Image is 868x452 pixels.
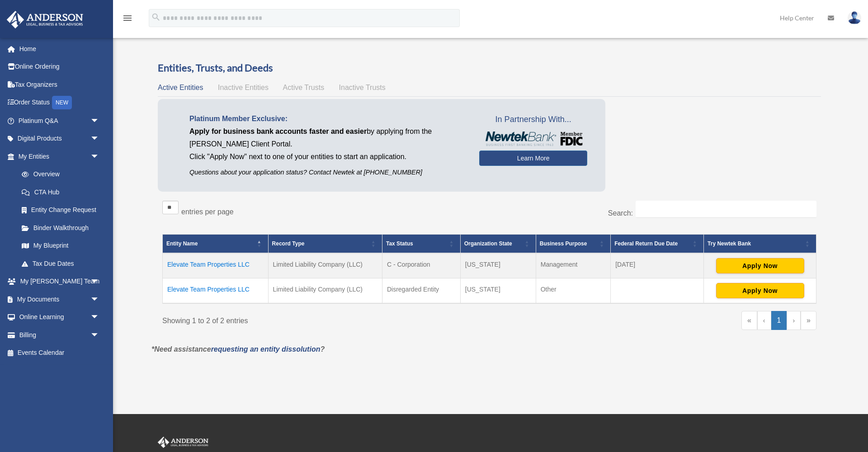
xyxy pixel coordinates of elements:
[90,147,108,166] span: arrow_drop_down
[156,437,210,448] img: Anderson Advisors Platinum Portal
[382,234,460,253] th: Tax Status: Activate to sort
[181,208,234,216] label: entries per page
[382,253,460,278] td: C - Corporation
[166,240,198,247] span: Entity Name
[460,234,536,253] th: Organization State: Activate to sort
[158,61,821,75] h3: Entities, Trusts, and Deeds
[6,130,113,148] a: Digital Productsarrow_drop_down
[90,308,108,327] span: arrow_drop_down
[540,240,587,247] span: Business Purpose
[90,273,108,291] span: arrow_drop_down
[704,234,816,253] th: Try Newtek Bank : Activate to sort
[13,254,108,273] a: Tax Due Dates
[158,84,203,91] span: Active Entities
[771,311,787,330] a: 1
[268,234,382,253] th: Record Type: Activate to sort
[708,238,802,249] div: Try Newtek Bank
[6,344,113,362] a: Events Calendar
[741,311,757,330] a: First
[848,11,861,24] img: User Pic
[189,151,466,163] p: Click "Apply Now" next to one of your entities to start an application.
[611,234,704,253] th: Federal Return Due Date: Activate to sort
[268,253,382,278] td: Limited Liability Company (LLC)
[283,84,325,91] span: Active Trusts
[189,125,466,151] p: by applying from the [PERSON_NAME] Client Portal.
[6,326,113,344] a: Billingarrow_drop_down
[218,84,269,91] span: Inactive Entities
[6,147,108,165] a: My Entitiesarrow_drop_down
[6,112,113,130] a: Platinum Q&Aarrow_drop_down
[211,345,321,353] a: requesting an entity dissolution
[6,290,113,308] a: My Documentsarrow_drop_down
[90,326,108,344] span: arrow_drop_down
[151,345,325,353] em: *Need assistance ?
[189,113,466,125] p: Platinum Member Exclusive:
[787,311,801,330] a: Next
[13,165,104,184] a: Overview
[6,58,113,76] a: Online Ordering
[6,75,113,94] a: Tax Organizers
[608,209,633,217] label: Search:
[386,240,413,247] span: Tax Status
[460,278,536,303] td: [US_STATE]
[163,253,269,278] td: Elevate Team Properties LLC
[460,253,536,278] td: [US_STATE]
[464,240,512,247] span: Organization State
[163,278,269,303] td: Elevate Team Properties LLC
[479,113,587,127] span: In Partnership With...
[484,132,583,146] img: NewtekBankLogoSM.png
[6,273,113,291] a: My [PERSON_NAME] Teamarrow_drop_down
[716,258,804,273] button: Apply Now
[13,237,108,255] a: My Blueprint
[536,234,610,253] th: Business Purpose: Activate to sort
[122,13,133,24] i: menu
[614,240,678,247] span: Federal Return Due Date
[6,94,113,112] a: Order StatusNEW
[52,96,72,109] div: NEW
[90,112,108,130] span: arrow_drop_down
[716,283,804,298] button: Apply Now
[162,311,483,327] div: Showing 1 to 2 of 2 entries
[13,183,108,201] a: CTA Hub
[536,278,610,303] td: Other
[6,308,113,326] a: Online Learningarrow_drop_down
[151,12,161,22] i: search
[611,253,704,278] td: [DATE]
[163,234,269,253] th: Entity Name: Activate to invert sorting
[189,127,367,135] span: Apply for business bank accounts faster and easier
[90,130,108,148] span: arrow_drop_down
[13,201,108,219] a: Entity Change Request
[339,84,386,91] span: Inactive Trusts
[382,278,460,303] td: Disregarded Entity
[189,167,466,178] p: Questions about your application status? Contact Newtek at [PHONE_NUMBER]
[4,11,86,28] img: Anderson Advisors Platinum Portal
[6,40,113,58] a: Home
[122,16,133,24] a: menu
[479,151,587,166] a: Learn More
[536,253,610,278] td: Management
[268,278,382,303] td: Limited Liability Company (LLC)
[272,240,305,247] span: Record Type
[757,311,771,330] a: Previous
[90,290,108,309] span: arrow_drop_down
[13,219,108,237] a: Binder Walkthrough
[801,311,816,330] a: Last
